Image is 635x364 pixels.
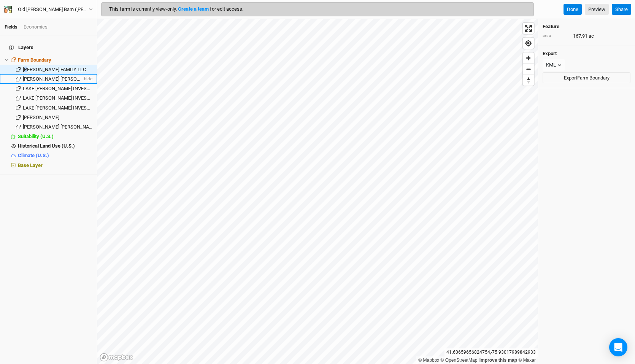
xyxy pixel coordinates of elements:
[23,95,116,101] span: LAKE [PERSON_NAME] INVESTMENTS LLC
[444,348,538,356] div: 41.60659656824754 , -75.93017989842933
[543,59,565,71] button: KML
[418,358,439,363] a: Mapbox
[523,64,534,75] span: Zoom out
[564,4,582,15] button: Done
[18,153,92,159] div: Climate (U.S.)
[543,33,630,40] div: 167.91
[5,40,92,55] h4: Layers
[441,358,478,363] a: OpenStreetMap
[23,105,116,111] span: LAKE [PERSON_NAME] INVESTMENTS LLC
[23,76,97,82] span: [PERSON_NAME] [PERSON_NAME]
[23,114,59,120] span: [PERSON_NAME]
[23,95,92,101] div: LAKE CAREY INVESTMENTS LLC
[609,338,627,356] div: Open Intercom Messenger
[23,67,92,73] div: CECIL FAMILY LLC
[5,24,17,30] a: Fields
[543,51,630,57] h4: Export
[178,6,209,12] a: Create a team
[18,143,75,149] span: Historical Land Use (U.S.)
[18,162,43,168] span: Base Layer
[523,75,534,86] button: Reset bearing to north
[83,74,92,84] span: hide
[23,114,92,121] div: CECIL WILLIAM J JR
[97,19,538,364] canvas: Map
[23,124,92,130] div: BEANE DOUGLAS CARTER
[18,57,92,63] div: Farm Boundary
[23,76,83,82] div: BEANE DOUGLAS CARTER
[100,353,133,362] a: Mapbox logo
[523,23,534,34] button: Enter fullscreen
[518,358,536,363] a: Maxar
[543,24,630,30] h4: Feature
[612,4,631,15] button: Share
[479,358,517,363] a: Improve this map
[523,38,534,49] button: Find my location
[4,5,93,14] button: Old [PERSON_NAME] Barn ([PERSON_NAME])
[18,153,49,158] span: Climate (U.S.)
[523,75,534,86] span: Reset bearing to north
[23,67,86,72] span: [PERSON_NAME] FAMILY LLC
[18,6,89,13] div: Old Carter Barn (Lewis)
[109,6,243,12] span: This farm is currently view-only.
[23,86,116,91] span: LAKE [PERSON_NAME] INVESTMENTS LLC
[18,143,92,149] div: Historical Land Use (U.S.)
[23,105,92,111] div: LAKE CAREY INVESTMENTS LLC
[210,6,243,12] span: for edit access.
[23,124,97,130] span: [PERSON_NAME] [PERSON_NAME]
[18,6,89,13] div: Old [PERSON_NAME] Barn ([PERSON_NAME])
[523,64,534,75] button: Zoom out
[18,162,92,168] div: Base Layer
[24,24,48,30] div: Economics
[546,61,556,69] div: KML
[523,52,534,64] button: Zoom in
[18,134,92,140] div: Suitability (U.S.)
[543,33,569,39] div: area
[23,86,92,92] div: LAKE CAREY INVESTMENTS LLC
[18,134,54,139] span: Suitability (U.S.)
[18,57,51,63] span: Farm Boundary
[585,4,609,15] a: Preview
[589,33,594,40] span: ac
[543,72,630,84] button: ExportFarm Boundary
